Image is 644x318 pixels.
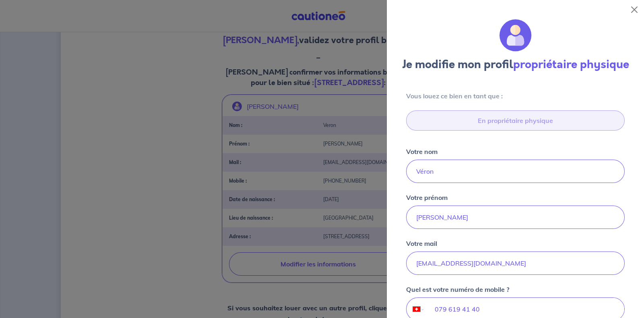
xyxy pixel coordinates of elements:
p: Quel est votre numéro de mobile ? [406,285,509,294]
img: illu_account.svg [500,19,532,52]
input: John [406,206,625,229]
input: category-placeholder [406,110,625,131]
p: Votre mail [406,239,437,248]
p: Votre prénom [406,193,448,202]
button: Close [628,3,641,16]
strong: propriétaire physique [513,56,629,73]
input: Doe [406,160,625,183]
p: Votre nom [406,147,438,156]
h3: Je modifie mon profil [396,58,634,72]
input: mail@mail.com [406,251,625,275]
p: Vous louez ce bien en tant que : [406,91,625,101]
